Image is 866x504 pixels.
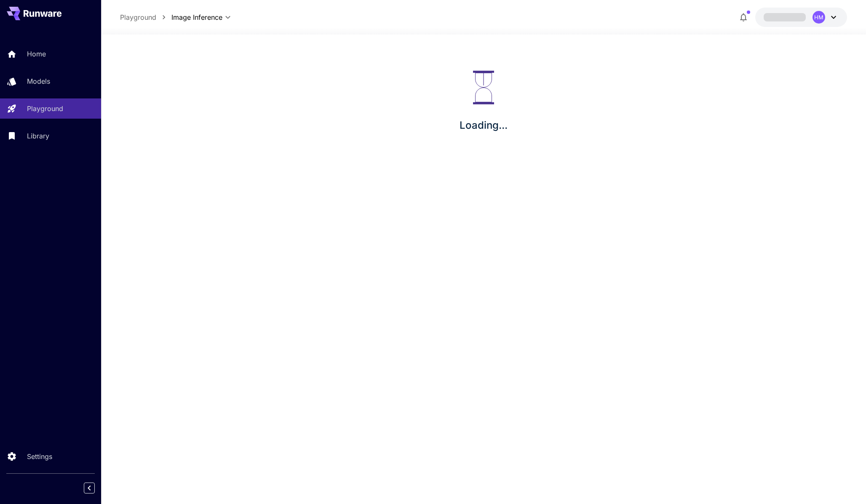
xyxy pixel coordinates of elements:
a: Playground [120,12,156,22]
p: Loading... [460,118,508,133]
p: Models [27,76,50,86]
p: Home [27,49,46,59]
span: Image Inference [171,12,222,22]
p: Settings [27,451,52,462]
p: Playground [27,103,63,114]
p: Library [27,131,49,141]
nav: breadcrumb [120,12,171,22]
button: Collapse sidebar [84,483,95,493]
div: Collapse sidebar [90,480,101,496]
div: HM [813,11,825,24]
button: HM [755,8,847,27]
